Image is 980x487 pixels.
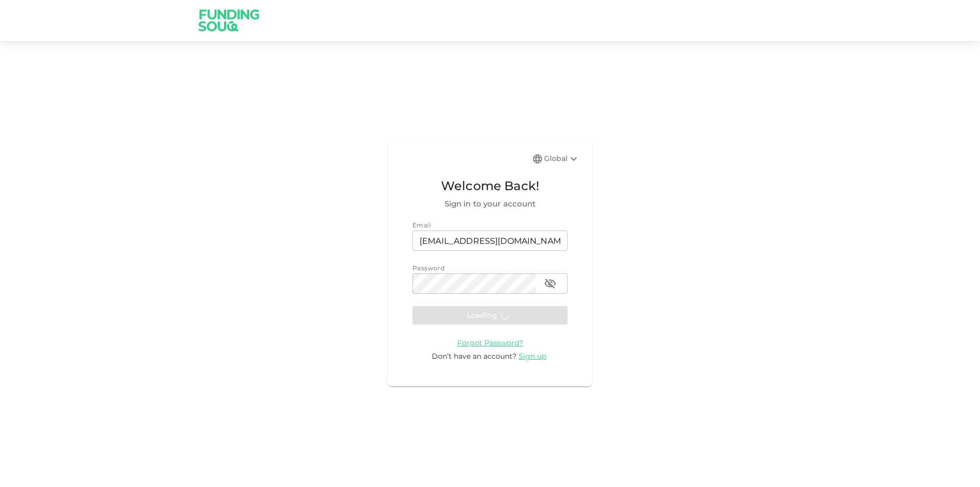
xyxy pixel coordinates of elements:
[457,338,523,347] a: Forgot Password?
[412,198,568,210] span: Sign in to your account
[432,352,517,361] span: Don’t have an account?
[519,352,546,361] span: Sign up
[412,264,445,272] span: Password
[412,273,536,294] input: password
[457,338,523,347] span: Forgot Password?
[544,153,580,165] div: Global
[412,176,568,196] span: Welcome Back!
[412,221,431,229] span: Email
[412,230,568,251] input: email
